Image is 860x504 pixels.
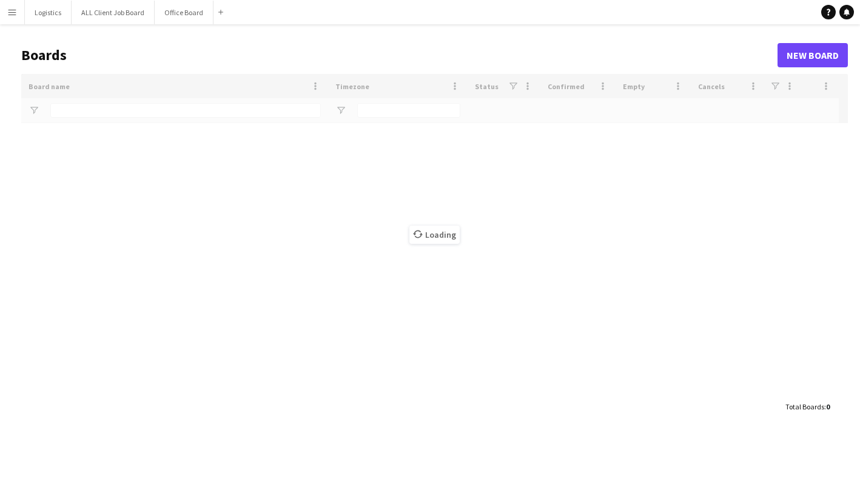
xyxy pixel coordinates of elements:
[409,226,460,244] span: Loading
[778,43,848,67] a: New Board
[155,1,213,24] button: Office Board
[826,402,830,411] span: 0
[785,395,830,418] div: :
[25,1,72,24] button: Logistics
[72,1,155,24] button: ALL Client Job Board
[785,402,824,411] span: Total Boards
[21,46,778,64] h1: Boards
